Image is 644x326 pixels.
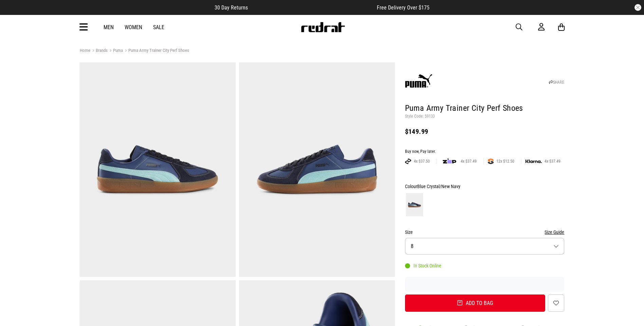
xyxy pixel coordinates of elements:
[488,159,494,164] img: SPLITPAY
[405,238,565,254] button: 8
[411,243,413,249] span: 8
[405,114,565,119] p: Style Code: 59133
[108,48,123,54] a: Puma
[80,62,236,277] img: Puma Army Trainer City Perf Shoes in Blue
[90,48,108,54] a: Brands
[215,4,248,11] span: 30 Day Returns
[406,193,423,216] img: Blue Crystal/New Navy
[443,158,456,165] img: zip
[494,159,517,164] span: 12x $12.50
[405,263,441,268] div: In Stock Online
[549,80,564,85] a: SHARE
[261,4,363,11] iframe: Customer reviews powered by Trustpilot
[80,48,90,53] a: Home
[104,24,114,30] a: Men
[300,22,345,32] img: Redrat logo
[405,281,565,288] iframe: Customer reviews powered by Trustpilot
[542,159,563,164] span: 4x $37.49
[405,294,546,312] button: Add to bag
[458,159,479,164] span: 4x $37.49
[405,127,565,136] div: $149.99
[405,68,432,95] img: Puma
[405,228,565,236] div: Size
[239,62,395,277] img: Puma Army Trainer City Perf Shoes in Blue
[405,103,565,114] h1: Puma Army Trainer City Perf Shoes
[526,160,542,163] img: KLARNA
[405,159,411,164] img: AFTERPAY
[153,24,164,30] a: Sale
[377,4,429,11] span: Free Delivery Over $175
[405,149,565,155] div: Buy now, Pay later.
[417,184,460,189] span: Blue Crystal/New Navy
[405,182,565,190] div: Colour
[125,24,142,30] a: Women
[545,228,564,236] button: Size Guide
[123,48,189,54] a: Puma Army Trainer City Perf Shoes
[411,159,433,164] span: 4x $37.50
